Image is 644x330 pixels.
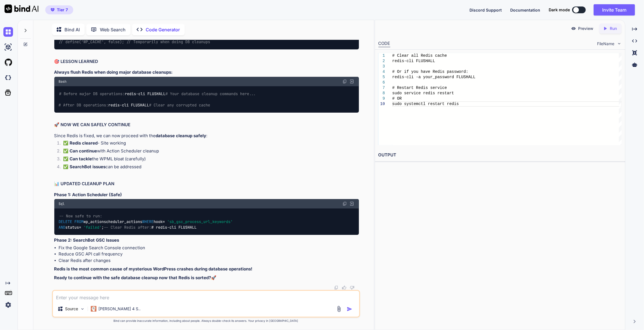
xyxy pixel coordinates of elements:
img: icon [347,306,352,312]
img: chevron down [617,41,622,46]
img: dislike [350,285,354,290]
p: Bind AI [65,26,80,33]
div: 5 [378,75,385,80]
li: Reduce GSC API call frequency [59,251,359,257]
span: Bash [59,79,67,84]
img: like [342,285,346,290]
img: githubLight [3,58,13,67]
strong: ✅ Can continue [63,148,97,154]
button: Discord Support [469,7,502,13]
img: Open in Browser [349,201,354,206]
div: 4 [378,69,385,75]
strong: Phase 1: Action Scheduler (Safe) [54,192,122,197]
li: can be addressed [59,164,359,172]
span: Sql [59,202,65,206]
span: # Your database cleanup commands here... [165,91,256,96]
img: copy [343,79,347,84]
li: Fix the Google Search Console connection [59,245,359,251]
img: Claude 4 Sonnet [91,306,96,312]
p: Since Redis is fixed, we can now proceed with the : [54,133,359,139]
div: 8 [378,91,385,96]
h2: 📊 UPDATED CLEANUP PLAN [54,181,359,187]
span: // define('WP_CACHE', false); // Temporarily when doing DB cleanups [59,39,210,44]
img: copy [334,285,339,290]
p: Preview [578,26,594,31]
div: 7 [378,85,385,91]
p: Code Generator [146,26,180,33]
h2: OUTPUT [375,148,625,162]
strong: Always flush Redis when doing major database cleanups: [54,69,173,75]
p: 🚀 [54,275,359,281]
button: Invite Team [594,4,635,16]
img: copy [343,202,347,206]
li: Clear Redis after changes [59,257,359,264]
li: the WPML bloat (carefully) [59,156,359,164]
span: FileName [597,41,615,47]
strong: ✅ Can tackle [63,156,92,161]
span: Documentation [510,8,540,12]
div: 10 [378,101,385,107]
span: -- Clear Redis after: [104,225,152,230]
button: premiumTier 7 [45,5,73,14]
span: Dark mode [549,7,570,13]
li: with Action Scheduler cleanup [59,148,359,156]
span: # Clear any corrupted cache [149,103,210,108]
img: chat [3,27,13,37]
span: # Or if you have Redis password: [392,69,468,74]
span: Tier 7 [57,7,68,13]
span: AND [59,225,66,230]
div: 6 [378,80,385,85]
p: Run [610,26,617,31]
img: Bind AI [5,5,38,13]
div: 1 [378,53,385,58]
p: [PERSON_NAME] 4 S.. [99,306,141,312]
strong: ✅ SearchBot issues [63,164,106,169]
img: Pick Models [80,307,85,311]
span: WHERE [143,219,154,224]
div: 2 [378,58,385,64]
span: Discord Support [469,8,502,12]
li: - Site working [59,140,359,148]
div: CODE [378,40,390,47]
img: premium [51,8,55,12]
span: DELETE [59,219,72,224]
strong: database cleanup safely [156,133,206,138]
img: attachment [336,306,342,312]
img: darkCloudIdeIcon [3,73,13,82]
span: # OR [392,96,402,101]
img: preview [571,26,576,31]
span: # Before major DB operations: [59,91,125,96]
span: -- Now safe to run: [59,213,102,218]
strong: Ready to continue with the safe database cleanup now that Redis is sorted? [54,275,211,280]
code: ( , ); ( , ( , , )); [59,22,339,45]
h2: 🎯 LESSON LEARNED [54,58,359,65]
span: - [167,225,170,230]
span: # After DB operations: [59,103,109,108]
span: 'sb_gsc_process_url_keywords' [167,219,233,224]
img: ai-studio [3,42,13,52]
p: Web Search [100,26,126,33]
button: Documentation [510,7,540,13]
div: 3 [378,64,385,69]
img: settings [3,300,13,310]
code: redis-cli FLUSHALL redis-cli FLUSHALL [59,91,256,108]
span: # Clear all Redis cache [392,53,447,58]
span: sudo systemctl restart redis [392,102,459,106]
strong: Redis is the most common cause of mysterious WordPress crashes during database operations! [54,266,253,272]
span: # Restart Redis service [392,86,447,90]
strong: ✅ Redis cleared [63,140,98,146]
span: redis-cli FLUSHALL [392,59,435,63]
span: 'failed' [84,225,102,230]
div: 9 [378,96,385,101]
p: Source [65,306,78,312]
p: Bind can provide inaccurate information, including about people. Always double-check its answers.... [52,319,360,323]
span: = [79,225,81,230]
span: = [163,219,165,224]
h2: 🚀 NOW WE CAN SAFELY CONTINUE [54,122,359,128]
img: Open in Browser [349,79,354,84]
strong: Phase 2: SearchBot GSC Issues [54,237,119,243]
span: redis-cli -a your_password FLUSHALL [392,75,475,79]
span: FROM [75,219,84,224]
span: sudo service redis restart [392,91,454,95]
code: wp_actionscheduler_actions hook status ; # redis cli FLUSHALL [59,213,235,231]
